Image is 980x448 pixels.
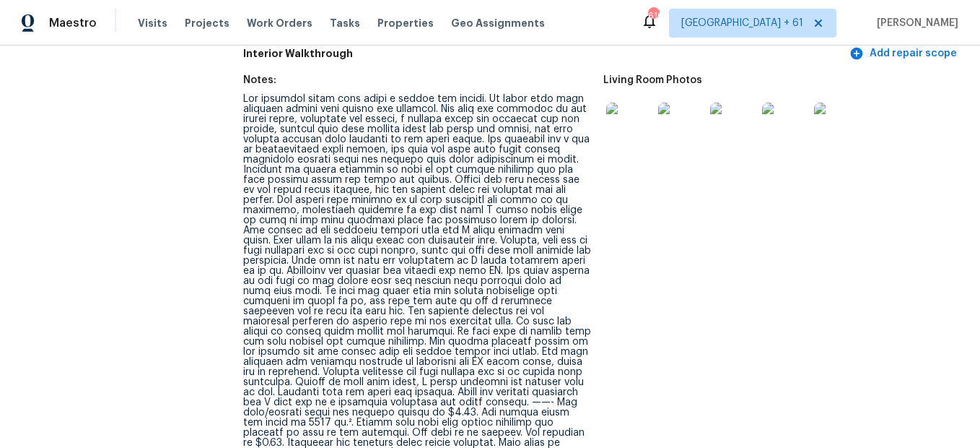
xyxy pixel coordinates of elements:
span: Maestro [49,16,97,30]
h5: Living Room Photos [603,75,702,85]
span: [GEOGRAPHIC_DATA] + 61 [681,16,803,30]
span: [PERSON_NAME] [871,16,958,30]
h5: Notes: [243,75,276,85]
span: Tasks [330,18,360,28]
h5: Interior Walkthrough [243,46,846,61]
span: Work Orders [247,16,312,30]
button: Add repair scope [846,40,963,67]
span: Add repair scope [852,45,957,63]
span: Visits [138,16,167,30]
span: Properties [377,16,434,30]
span: Geo Assignments [451,16,545,30]
span: Projects [185,16,229,30]
div: 616 [648,9,658,23]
